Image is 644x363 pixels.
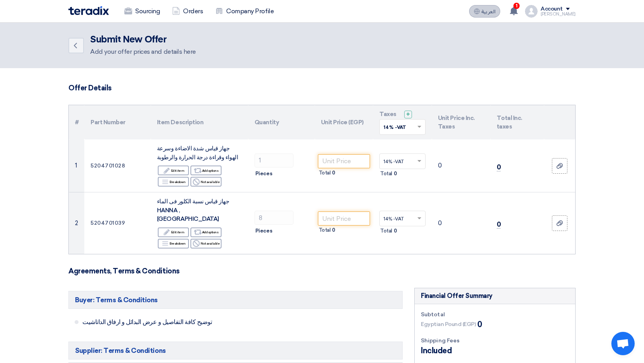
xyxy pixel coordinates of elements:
[379,153,426,169] ng-select: VAT
[319,169,331,177] span: Total
[157,198,229,222] span: جهاز قياس نسبة الكلور فى الماء HANNA , [GEOGRAPHIC_DATA]
[421,337,569,345] div: Shipping Fees
[69,192,84,254] td: 2
[497,220,501,229] span: 0
[158,166,189,175] div: Edit item
[209,3,280,20] a: Company Profile
[513,3,520,9] span: 1
[68,6,109,15] img: Teradix logo
[497,163,501,171] span: 0
[421,320,476,328] span: Egyptian Pound (EGP)
[84,105,151,139] th: Part Number
[421,310,569,319] div: Subtotal
[319,226,331,234] span: Total
[541,12,576,16] div: [PERSON_NAME]
[190,227,222,237] div: Add options
[469,5,500,18] button: العربية
[332,226,335,234] span: 0
[490,105,544,139] th: Total Inc. taxes
[68,291,403,309] h5: Buyer: Terms & Conditions
[190,166,222,175] div: Add options
[611,332,635,355] div: Open chat
[394,227,397,235] span: 0
[482,9,496,14] span: العربية
[318,211,370,226] input: Unit Price
[315,105,373,139] th: Unit Price (EGP)
[255,153,293,167] input: RFQ_STEP1.ITEMS.2.AMOUNT_TITLE
[248,105,315,139] th: Quantity
[151,105,248,139] th: Item Description
[380,170,392,178] span: Total
[421,345,452,356] span: Included
[379,211,426,226] ng-select: VAT
[432,139,490,192] td: 0
[158,177,189,187] div: Breakdown
[541,6,563,12] div: Account
[68,84,576,92] h3: Offer Details
[477,319,482,330] span: 0
[158,227,189,237] div: Edit item
[373,105,432,139] th: Taxes
[190,239,222,248] div: Not available
[158,239,189,248] div: Breakdown
[421,291,492,301] div: Financial Offer Summary
[394,170,397,178] span: 0
[406,111,410,118] span: +
[166,3,209,20] a: Orders
[432,192,490,254] td: 0
[332,169,335,177] span: 0
[68,342,403,359] h5: Supplier: Terms & Conditions
[84,139,151,192] td: 5204701028
[432,105,490,139] th: Unit Price Inc. Taxes
[380,227,392,235] span: Total
[69,139,84,192] td: 1
[525,5,538,18] img: profile_test.png
[118,3,166,20] a: Sourcing
[255,170,272,178] span: Pieces
[255,227,272,235] span: Pieces
[190,177,222,187] div: Not available
[69,105,84,139] th: #
[255,211,293,225] input: RFQ_STEP1.ITEMS.2.AMOUNT_TITLE
[68,267,576,275] h3: Agreements, Terms & Conditions
[157,145,238,161] span: جهاز قياس شدة الاضاءة وسرعة الهواء وقراءة درجة الحرارة والرطوبة
[90,47,196,56] div: Add your offer prices and details here
[90,34,196,45] h2: Submit New Offer
[84,192,151,254] td: 5204701039
[318,154,370,168] input: Unit Price
[82,318,338,326] span: توضيح كافة التفاصيل و عرض البدائل و ارفاق الداتاشيت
